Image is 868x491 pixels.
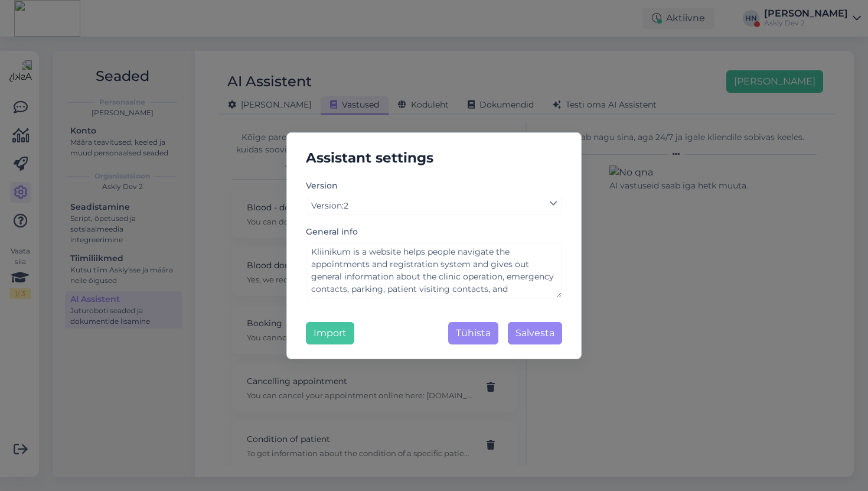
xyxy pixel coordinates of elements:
h5: Assistant settings [296,147,572,169]
button: Tühista [448,322,498,344]
textarea: Kliinikum is a website helps people navigate the appointments and registration system and gives o... [306,243,562,298]
button: Salvesta [508,322,562,344]
a: Version:2 [306,197,562,215]
button: Import [306,322,354,344]
label: General info [306,226,363,238]
span: Version : 2 [311,200,348,211]
label: Version [306,180,342,192]
span: Salvesta [515,327,554,339]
